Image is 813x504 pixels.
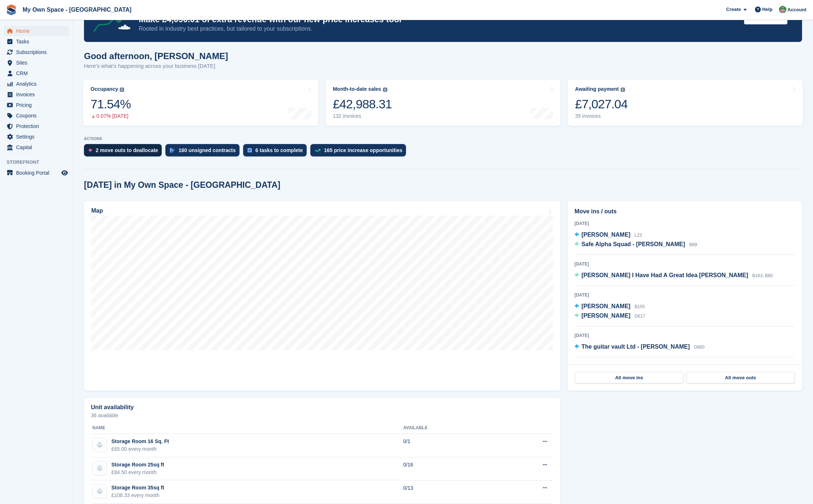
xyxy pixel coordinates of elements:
[315,149,321,152] img: price_increase_opportunities-93ffe204e8149a01c8c9dc8f82e8f89637d9d84a8eef4429ea346261dce0b2c0.svg
[16,121,60,131] span: Protection
[84,201,560,391] a: Map
[93,461,107,475] img: blank-unit-type-icon-ffbac7b88ba66c5e286b0e438baccc4b9c83835d4c34f86887a83fc20ec27e7b.svg
[84,180,280,190] h2: [DATE] in My Own Space - [GEOGRAPHIC_DATA]
[779,6,786,13] img: Millie Webb
[16,89,60,100] span: Invoices
[333,86,381,92] div: Month-to-date sales
[4,26,69,36] a: menu
[120,88,124,92] img: icon-info-grey-7440780725fd019a000dd9b08b2336e03edf1995a4989e88bcd33f0948082b44.svg
[4,121,69,131] a: menu
[6,4,17,15] img: stora-icon-8386f47178a22dfd0bd8f6a31ec36ba5ce8667c1dd55bd0f319d3a0aa187defe.svg
[326,80,561,126] a: Month-to-date sales £42,988.31 132 invoices
[139,25,738,33] p: Rooted in industry best practices, but tailored to your subscriptions.
[582,344,690,350] span: The guitar vault Ltd - [PERSON_NAME]
[111,469,164,476] div: £84.50 every month
[111,484,164,492] div: Storage Room 35sq ft
[84,51,228,61] h1: Good afternoon, [PERSON_NAME]
[93,438,107,452] img: blank-unit-type-icon-ffbac7b88ba66c5e286b0e438baccc4b9c83835d4c34f86887a83fc20ec27e7b.svg
[4,89,69,100] a: menu
[4,142,69,152] a: menu
[91,86,118,92] div: Occupancy
[243,144,310,160] a: 6 tasks to complete
[16,111,60,121] span: Coupons
[16,100,60,110] span: Pricing
[4,168,69,178] a: menu
[84,144,165,160] a: 2 move outs to deallocate
[4,100,69,110] a: menu
[16,142,60,152] span: Capital
[16,36,60,47] span: Tasks
[403,422,496,434] th: Available
[91,208,103,214] h2: Map
[4,47,69,57] a: menu
[634,233,642,238] span: L23
[575,220,795,227] div: [DATE]
[170,148,175,152] img: contract_signature_icon-13c848040528278c33f63329250d36e43548de30e8caae1d1a13099fd9432cc5.svg
[575,271,773,280] a: [PERSON_NAME] I Have Had A Great Idea [PERSON_NAME] B163, B80
[60,168,69,177] a: Preview store
[96,147,158,153] div: 2 move outs to deallocate
[575,207,795,216] h2: Move ins / outs
[16,68,60,78] span: CRM
[91,404,134,411] h2: Unit availability
[575,332,795,339] div: [DATE]
[575,292,795,298] div: [DATE]
[16,79,60,89] span: Analytics
[575,311,645,321] a: [PERSON_NAME] D617
[726,6,741,13] span: Create
[403,480,496,504] td: 0/13
[91,97,131,112] div: 71.54%
[575,113,628,119] div: 35 invoices
[575,97,628,112] div: £7,027.04
[91,113,131,119] div: 0.07% [DATE]
[111,445,169,453] div: £65.00 every month
[91,422,403,434] th: Name
[582,241,685,247] span: Safe Alpha Squad - [PERSON_NAME]
[383,88,387,92] img: icon-info-grey-7440780725fd019a000dd9b08b2336e03edf1995a4989e88bcd33f0948082b44.svg
[403,434,496,457] td: 0/1
[568,80,803,126] a: Awaiting payment £7,027.04 35 invoices
[324,147,403,153] div: 165 price increase opportunities
[84,136,802,141] p: ACTIONS
[694,345,705,350] span: D660
[4,111,69,121] a: menu
[575,302,645,311] a: [PERSON_NAME] B155
[20,4,134,16] a: My Own Space - [GEOGRAPHIC_DATA]
[256,147,303,153] div: 6 tasks to complete
[4,36,69,47] a: menu
[333,113,392,119] div: 132 invoices
[582,303,630,309] span: [PERSON_NAME]
[93,484,107,498] img: blank-unit-type-icon-ffbac7b88ba66c5e286b0e438baccc4b9c83835d4c34f86887a83fc20ec27e7b.svg
[582,313,630,319] span: [PERSON_NAME]
[179,147,235,153] div: 160 unsigned contracts
[634,304,645,309] span: B155
[4,132,69,142] a: menu
[4,68,69,78] a: menu
[7,159,73,166] span: Storefront
[582,232,630,238] span: [PERSON_NAME]
[621,88,625,92] img: icon-info-grey-7440780725fd019a000dd9b08b2336e03edf1995a4989e88bcd33f0948082b44.svg
[575,240,697,249] a: Safe Alpha Squad - [PERSON_NAME] B89
[686,372,795,384] a: All move outs
[575,261,795,267] div: [DATE]
[762,6,772,13] span: Help
[16,47,60,57] span: Subscriptions
[83,80,318,126] a: Occupancy 71.54% 0.07% [DATE]
[91,413,553,418] p: 36 available
[84,62,228,70] p: Here's what's happening across your business [DATE]
[575,86,619,92] div: Awaiting payment
[634,314,645,319] span: D617
[88,148,92,152] img: move_outs_to_deallocate_icon-f764333ba52eb49d3ac5e1228854f67142a1ed5810a6f6cc68b1a99e826820c5.svg
[165,144,243,160] a: 160 unsigned contracts
[752,273,773,278] span: B163, B80
[111,492,164,499] div: £108.33 every month
[310,144,410,160] a: 165 price increase opportunities
[16,26,60,36] span: Home
[4,58,69,68] a: menu
[403,457,496,481] td: 0/16
[575,363,795,370] div: [DATE]
[575,342,705,352] a: The guitar vault Ltd - [PERSON_NAME] D660
[16,168,60,178] span: Booking Portal
[333,97,392,112] div: £42,988.31
[16,58,60,68] span: Sites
